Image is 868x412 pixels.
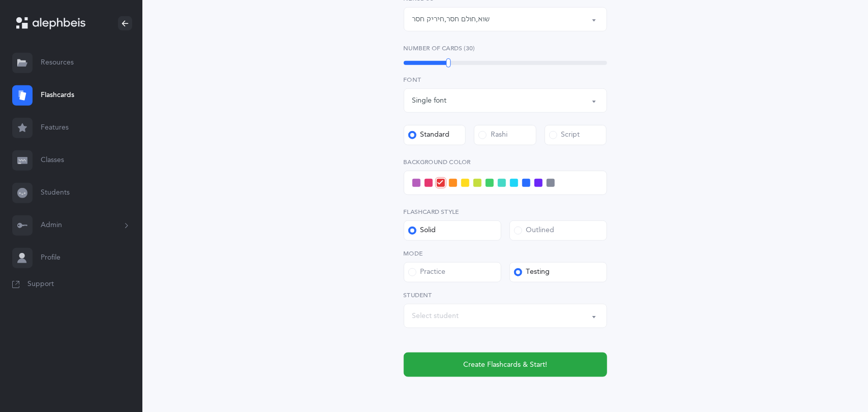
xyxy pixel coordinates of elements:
[404,75,607,84] label: Font
[478,130,507,140] div: Rashi
[408,130,450,140] div: Standard
[404,304,607,328] button: Select student
[404,291,607,300] label: Student
[404,7,607,31] button: שוא, חולם חסר, חיריק חסר
[404,157,607,167] label: Background color
[408,226,436,236] div: Solid
[817,361,856,400] iframe: Drift Widget Chat Controller
[404,249,607,258] label: Mode
[404,88,607,113] button: Single font
[404,44,607,53] label: Number of Cards (30)
[27,279,54,290] span: Support
[514,267,550,277] div: Testing
[549,130,580,140] div: Script
[412,96,447,106] div: Single font
[412,14,490,25] div: שוא , חולם חסר , חיריק חסר
[412,311,459,322] div: Select student
[408,267,446,277] div: Practice
[404,207,607,216] label: Flashcard Style
[463,360,547,370] span: Create Flashcards & Start!
[404,353,607,377] button: Create Flashcards & Start!
[514,226,555,236] div: Outlined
